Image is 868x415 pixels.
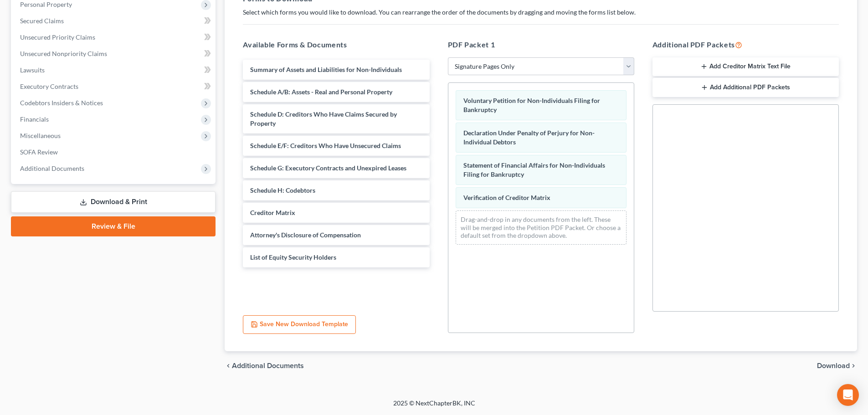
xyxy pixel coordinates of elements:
[20,164,84,172] span: Additional Documents
[250,231,361,239] span: Attorney's Disclosure of Compensation
[652,57,839,77] button: Add Creditor Matrix Text File
[20,17,64,25] span: Secured Claims
[11,191,216,213] a: Download & Print
[225,362,232,369] i: chevron_left
[250,253,336,261] span: List of Equity Security Holders
[456,210,627,245] div: Drag-and-drop in any documents from the left. These will be merged into the Petition PDF Packet. ...
[13,78,216,95] a: Executory Contracts
[463,129,595,146] span: Declaration Under Penalty of Perjury for Non-Individual Debtors
[13,144,216,160] a: SOFA Review
[652,39,839,50] h5: Additional PDF Packets
[20,0,72,8] span: Personal Property
[20,66,45,74] span: Lawsuits
[175,399,694,415] div: 2025 © NextChapterBK, INC
[250,110,397,127] span: Schedule D: Creditors Who Have Claims Secured by Property
[463,161,605,178] span: Statement of Financial Affairs for Non-Individuals Filing for Bankruptcy
[250,209,295,216] span: Creditor Matrix
[250,142,401,149] span: Schedule E/F: Creditors Who Have Unsecured Claims
[652,78,839,97] button: Add Additional PDF Packets
[20,148,58,156] span: SOFA Review
[250,186,315,194] span: Schedule H: Codebtors
[20,50,107,57] span: Unsecured Nonpriority Claims
[250,66,402,73] span: Summary of Assets and Liabilities for Non-Individuals
[20,33,95,41] span: Unsecured Priority Claims
[20,82,78,90] span: Executory Contracts
[13,29,216,46] a: Unsecured Priority Claims
[13,62,216,78] a: Lawsuits
[225,362,304,369] a: chevron_left Additional Documents
[250,164,406,172] span: Schedule G: Executory Contracts and Unexpired Leases
[448,39,634,50] h5: PDF Packet 1
[11,216,216,236] a: Review & File
[13,46,216,62] a: Unsecured Nonpriority Claims
[232,362,304,369] span: Additional Documents
[850,362,857,369] i: chevron_right
[243,8,839,17] p: Select which forms you would like to download. You can rearrange the order of the documents by dr...
[243,39,429,50] h5: Available Forms & Documents
[20,115,49,123] span: Financials
[837,384,859,406] div: Open Intercom Messenger
[463,194,550,201] span: Verification of Creditor Matrix
[817,362,857,369] button: Download chevron_right
[463,97,600,113] span: Voluntary Petition for Non-Individuals Filing for Bankruptcy
[13,13,216,29] a: Secured Claims
[20,132,61,139] span: Miscellaneous
[817,362,850,369] span: Download
[20,99,103,107] span: Codebtors Insiders & Notices
[250,88,392,96] span: Schedule A/B: Assets - Real and Personal Property
[243,315,356,334] button: Save New Download Template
